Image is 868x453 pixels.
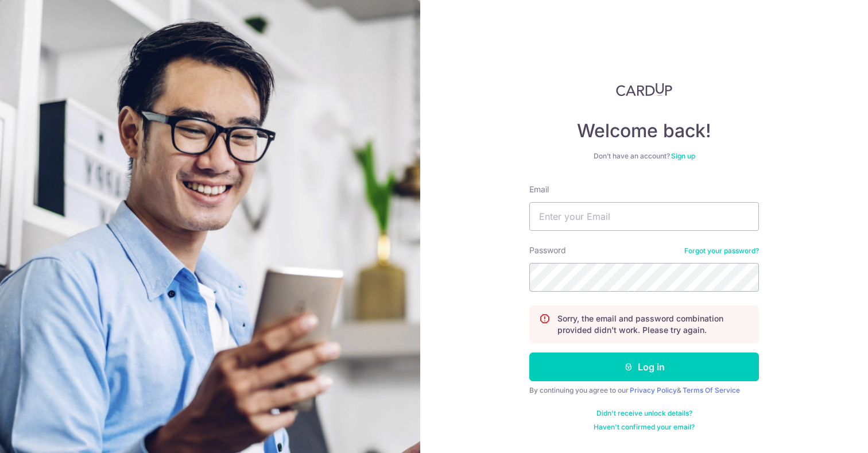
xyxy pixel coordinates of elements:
input: Enter your Email [529,202,759,231]
label: Email [529,184,549,195]
div: Don’t have an account? [529,152,759,161]
img: CardUp Logo [616,83,672,96]
a: Forgot your password? [684,246,759,255]
a: Terms Of Service [683,386,740,394]
button: Log in [529,353,759,381]
a: Sign up [671,152,695,160]
div: By continuing you agree to our & [529,386,759,395]
p: Sorry, the email and password combination provided didn't work. Please try again. [557,313,749,336]
label: Password [529,245,566,256]
a: Haven't confirmed your email? [594,423,695,432]
a: Didn't receive unlock details? [596,409,692,418]
a: Privacy Policy [630,386,677,394]
h4: Welcome back! [529,119,759,142]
